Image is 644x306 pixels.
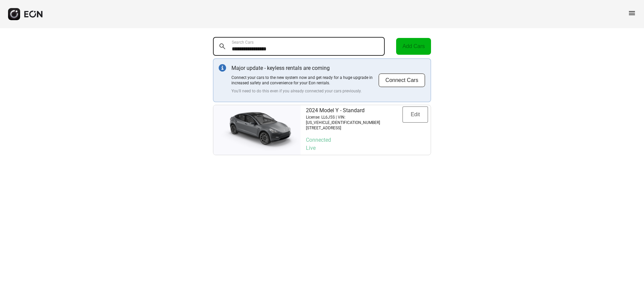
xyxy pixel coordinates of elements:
img: info [219,64,226,72]
p: [STREET_ADDRESS] [306,125,402,131]
span: menu [628,9,636,17]
img: car [213,108,301,152]
p: Connect your cars to the new system now and get ready for a huge upgrade in increased safety and ... [231,75,378,86]
p: Major update - keyless rentals are coming [231,64,378,72]
p: Connected [306,136,428,144]
label: Search Cars [232,40,254,45]
button: Connect Cars [378,73,425,87]
p: License: LL6J5S | VIN: [US_VEHICLE_IDENTIFICATION_NUMBER] [306,115,402,125]
p: Live [306,144,428,152]
button: Edit [402,106,428,123]
p: 2024 Model Y - Standard [306,106,402,115]
p: You'll need to do this even if you already connected your cars previously. [231,88,378,94]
